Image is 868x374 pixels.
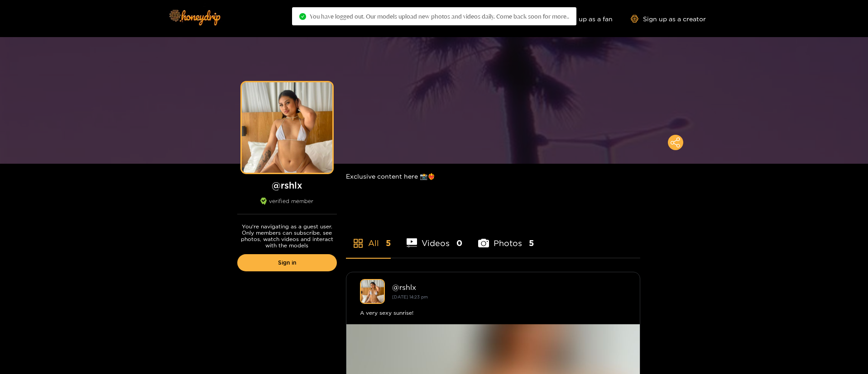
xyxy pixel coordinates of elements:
[631,15,706,23] a: Sign up as a creator
[456,237,462,249] span: 0
[551,15,613,23] a: Sign up as a fan
[529,237,534,249] span: 5
[392,283,626,291] div: @ rshlx
[346,217,391,258] li: All
[299,13,306,20] span: check-circle
[386,237,391,249] span: 5
[392,294,428,299] small: [DATE] 14:23 pm
[478,217,534,258] li: Photos
[237,223,337,249] p: You're navigating as a guest user. Only members can subscribe, see photos, watch videos and inter...
[346,164,640,189] div: Exclusive content here 📸❤️‍🔥
[360,279,385,304] img: rshlx
[353,238,364,249] span: appstore
[237,180,337,191] h1: @ rshlx
[407,217,463,258] li: Videos
[237,198,337,214] div: verified member
[237,254,337,271] a: Sign in
[310,13,569,20] span: You have logged out. Our models upload new photos and videos daily. Come back soon for more..
[360,308,626,317] div: A very sexy sunrise!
